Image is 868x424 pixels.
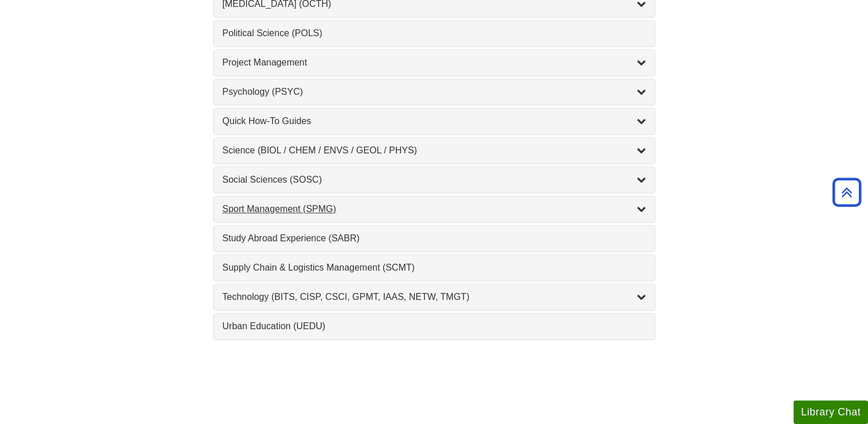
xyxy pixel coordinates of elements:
[223,114,646,128] a: Quick How-To Guides
[223,261,646,275] a: Supply Chain & Logistics Management (SCMT)
[223,56,646,70] a: Project Management
[223,290,646,304] a: Technology (BITS, CISP, CSCI, GPMT, IAAS, NETW, TMGT)
[223,173,646,187] a: Social Sciences (SOSC)
[793,400,868,424] button: Library Chat
[223,319,646,333] a: Urban Education (UEDU)
[223,202,646,216] a: Sport Management (SPMG)
[223,26,646,40] a: Political Science (POLS)
[828,184,865,200] a: Back to Top
[223,85,646,99] a: Psychology (PSYC)
[223,232,646,245] a: Study Abroad Experience (SABR)
[223,144,646,157] a: Science (BIOL / CHEM / ENVS / GEOL / PHYS)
